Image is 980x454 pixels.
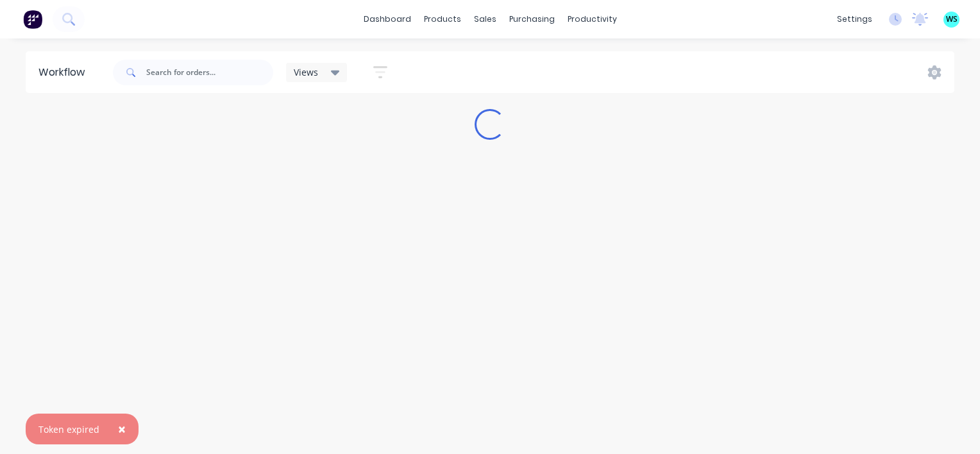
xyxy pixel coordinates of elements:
div: settings [831,10,879,29]
span: × [118,420,126,438]
img: Factory [23,10,42,29]
a: dashboard [357,10,418,29]
input: Search for orders... [146,60,273,85]
span: WS [946,13,958,25]
div: sales [468,10,503,29]
div: productivity [561,10,623,29]
div: Token expired [38,423,99,436]
button: Close [105,414,139,444]
div: products [418,10,468,29]
div: Workflow [38,65,91,80]
div: purchasing [503,10,561,29]
span: Views [294,65,318,79]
